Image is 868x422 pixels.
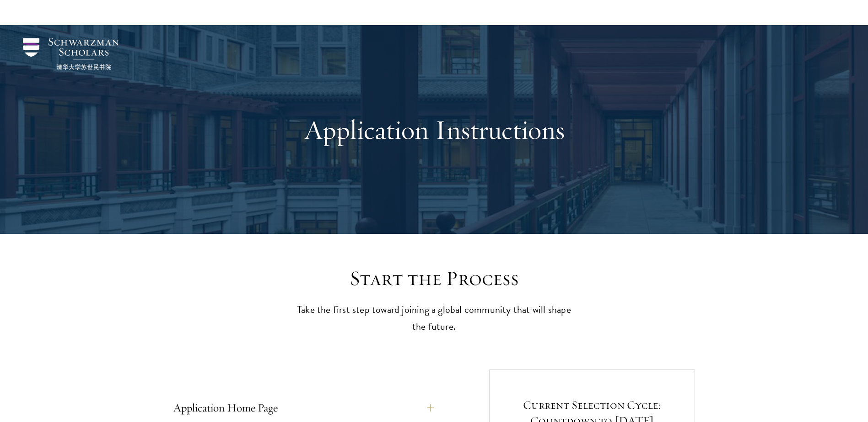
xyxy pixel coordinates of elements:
[23,38,119,70] img: Schwarzman Scholars
[292,301,576,335] p: Take the first step toward joining a global community that will shape the future.
[173,397,434,419] button: Application Home Page
[292,266,576,291] h2: Start the Process
[276,113,592,146] h1: Application Instructions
